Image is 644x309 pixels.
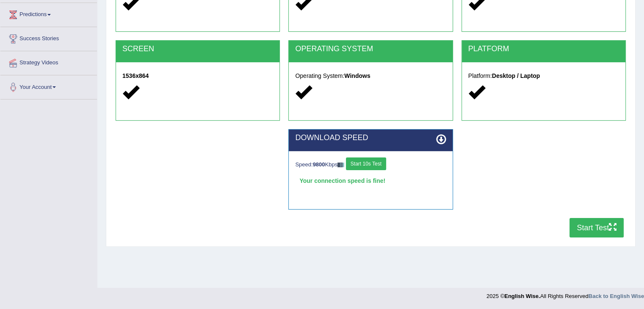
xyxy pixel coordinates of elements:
[295,174,446,187] div: Your connection speed is fine!
[0,75,97,97] a: Your Account
[337,163,344,167] img: ajax-loader-fb-connection.gif
[346,157,386,170] button: Start 10s Test
[589,293,644,299] a: Back to English Wise
[122,45,273,53] h2: SCREEN
[0,51,97,72] a: Strategy Videos
[569,218,624,237] button: Start Test
[468,73,619,79] h5: Platform:
[0,27,97,48] a: Success Stories
[468,45,619,53] h2: PLATFORM
[0,3,97,24] a: Predictions
[504,293,540,299] strong: English Wise.
[313,161,325,168] strong: 9800
[492,72,540,79] strong: Desktop / Laptop
[295,45,446,53] h2: OPERATING SYSTEM
[486,288,644,300] div: 2025 © All Rights Reserved
[295,157,446,172] div: Speed: Kbps
[344,72,370,79] strong: Windows
[295,73,446,79] h5: Operating System:
[122,72,149,79] strong: 1536x864
[295,134,446,142] h2: DOWNLOAD SPEED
